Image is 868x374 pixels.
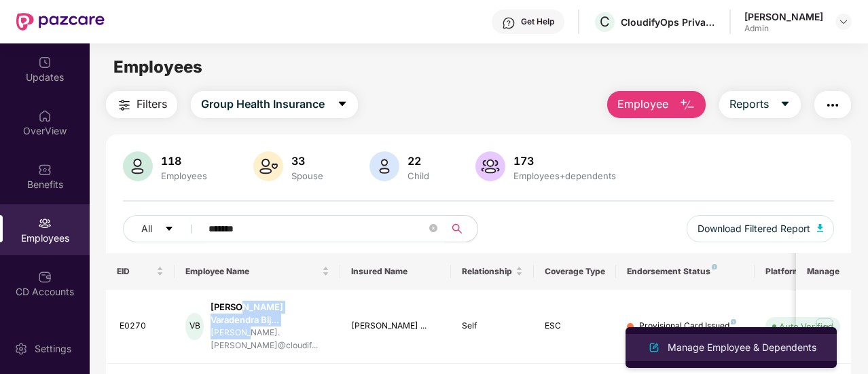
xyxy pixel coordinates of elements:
img: manageButton [814,316,835,337]
span: close-circle [429,224,437,232]
div: Self [462,320,523,333]
div: Employees+dependents [511,170,619,181]
img: svg+xml;base64,PHN2ZyBpZD0iU2V0dGluZy0yMHgyMCIgeG1sbnM9Imh0dHA6Ly93d3cudzMub3JnLzIwMDAvc3ZnIiB3aW... [14,342,28,356]
button: Filters [106,91,177,118]
img: svg+xml;base64,PHN2ZyBpZD0iQ0RfQWNjb3VudHMiIGRhdGEtbmFtZT0iQ0QgQWNjb3VudHMiIHhtbG5zPSJodHRwOi8vd3... [38,270,52,284]
div: Endorsement Status [627,266,743,277]
div: [PERSON_NAME] Varadendra Bij... [211,301,329,326]
th: Coverage Type [534,253,617,290]
div: Manage Employee & Dependents [665,340,819,355]
div: Auto Verified [779,320,833,333]
img: svg+xml;base64,PHN2ZyB4bWxucz0iaHR0cDovL3d3dy53My5vcmcvMjAwMC9zdmciIHhtbG5zOnhsaW5rPSJodHRwOi8vd3... [123,151,153,181]
span: Download Filtered Report [698,221,810,236]
span: caret-down [164,224,174,235]
div: 118 [158,154,210,168]
button: Allcaret-down [123,215,206,242]
th: Employee Name [175,253,340,290]
div: Employees [158,170,210,181]
img: svg+xml;base64,PHN2ZyB4bWxucz0iaHR0cDovL3d3dy53My5vcmcvMjAwMC9zdmciIHhtbG5zOnhsaW5rPSJodHRwOi8vd3... [817,224,824,232]
span: search [444,223,471,234]
div: ESC [545,320,606,333]
img: New Pazcare Logo [16,13,105,31]
span: caret-down [337,98,348,111]
span: Employee Name [185,266,319,277]
img: svg+xml;base64,PHN2ZyB4bWxucz0iaHR0cDovL3d3dy53My5vcmcvMjAwMC9zdmciIHhtbG5zOnhsaW5rPSJodHRwOi8vd3... [369,151,399,181]
div: Child [405,170,432,181]
img: svg+xml;base64,PHN2ZyB4bWxucz0iaHR0cDovL3d3dy53My5vcmcvMjAwMC9zdmciIHdpZHRoPSIyNCIgaGVpZ2h0PSIyNC... [825,97,841,113]
button: Reportscaret-down [719,91,801,118]
div: Admin [744,23,823,34]
div: 33 [289,154,326,168]
div: Get Help [521,16,554,27]
span: All [141,221,152,236]
span: Filters [137,96,167,113]
button: Group Health Insurancecaret-down [191,91,358,118]
button: search [444,215,478,242]
span: C [600,14,610,30]
span: caret-down [780,98,791,111]
img: svg+xml;base64,PHN2ZyBpZD0iVXBkYXRlZCIgeG1sbnM9Imh0dHA6Ly93d3cudzMub3JnLzIwMDAvc3ZnIiB3aWR0aD0iMj... [38,56,52,69]
th: EID [106,253,175,290]
span: Group Health Insurance [201,96,325,113]
span: Reports [729,96,769,113]
img: svg+xml;base64,PHN2ZyB4bWxucz0iaHR0cDovL3d3dy53My5vcmcvMjAwMC9zdmciIHdpZHRoPSIyNCIgaGVpZ2h0PSIyNC... [116,97,132,113]
div: Settings [31,342,75,356]
span: Employee [617,96,668,113]
img: svg+xml;base64,PHN2ZyBpZD0iRW1wbG95ZWVzIiB4bWxucz0iaHR0cDovL3d3dy53My5vcmcvMjAwMC9zdmciIHdpZHRoPS... [38,217,52,230]
div: Platform Status [765,266,840,277]
img: svg+xml;base64,PHN2ZyB4bWxucz0iaHR0cDovL3d3dy53My5vcmcvMjAwMC9zdmciIHdpZHRoPSI4IiBoZWlnaHQ9IjgiIH... [712,264,717,269]
div: 173 [511,154,619,168]
div: VB [185,313,204,340]
img: svg+xml;base64,PHN2ZyB4bWxucz0iaHR0cDovL3d3dy53My5vcmcvMjAwMC9zdmciIHhtbG5zOnhsaW5rPSJodHRwOi8vd3... [646,339,662,356]
div: E0270 [120,320,164,333]
img: svg+xml;base64,PHN2ZyBpZD0iSGVscC0zMngzMiIgeG1sbnM9Imh0dHA6Ly93d3cudzMub3JnLzIwMDAvc3ZnIiB3aWR0aD... [502,16,516,30]
span: EID [117,266,154,277]
img: svg+xml;base64,PHN2ZyB4bWxucz0iaHR0cDovL3d3dy53My5vcmcvMjAwMC9zdmciIHhtbG5zOnhsaW5rPSJodHRwOi8vd3... [679,97,695,113]
span: Relationship [462,266,513,277]
img: svg+xml;base64,PHN2ZyB4bWxucz0iaHR0cDovL3d3dy53My5vcmcvMjAwMC9zdmciIHhtbG5zOnhsaW5rPSJodHRwOi8vd3... [253,151,283,181]
span: Employees [113,57,202,77]
div: [PERSON_NAME] [744,10,823,23]
th: Manage [796,253,851,290]
th: Relationship [451,253,534,290]
div: 22 [405,154,432,168]
img: svg+xml;base64,PHN2ZyB4bWxucz0iaHR0cDovL3d3dy53My5vcmcvMjAwMC9zdmciIHhtbG5zOnhsaW5rPSJodHRwOi8vd3... [475,151,505,181]
span: close-circle [429,223,437,236]
img: svg+xml;base64,PHN2ZyBpZD0iRHJvcGRvd24tMzJ4MzIiIHhtbG5zPSJodHRwOi8vd3d3LnczLm9yZy8yMDAwL3N2ZyIgd2... [838,16,849,27]
div: Spouse [289,170,326,181]
div: CloudifyOps Private Limited [621,16,716,29]
div: [PERSON_NAME] ... [351,320,440,333]
img: svg+xml;base64,PHN2ZyBpZD0iQmVuZWZpdHMiIHhtbG5zPSJodHRwOi8vd3d3LnczLm9yZy8yMDAwL3N2ZyIgd2lkdGg9Ij... [38,163,52,176]
img: svg+xml;base64,PHN2ZyBpZD0iSG9tZSIgeG1sbnM9Imh0dHA6Ly93d3cudzMub3JnLzIwMDAvc3ZnIiB3aWR0aD0iMjAiIG... [38,109,52,123]
button: Employee [607,91,706,118]
th: Insured Name [340,253,451,290]
div: Provisional Card Issued [639,320,736,333]
div: [PERSON_NAME].[PERSON_NAME]@cloudif... [211,326,329,352]
button: Download Filtered Report [687,215,835,242]
img: svg+xml;base64,PHN2ZyB4bWxucz0iaHR0cDovL3d3dy53My5vcmcvMjAwMC9zdmciIHdpZHRoPSI4IiBoZWlnaHQ9IjgiIH... [731,319,736,324]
